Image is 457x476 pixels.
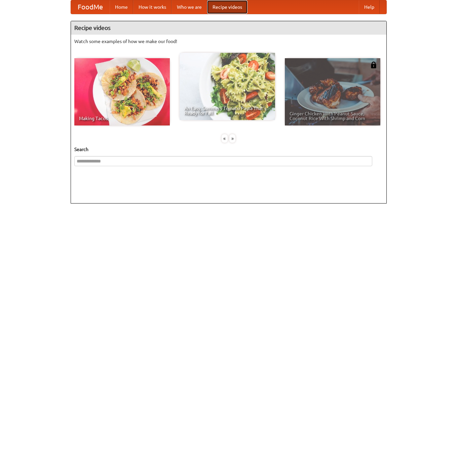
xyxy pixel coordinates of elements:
h5: Search [74,146,383,153]
span: An Easy, Summery Tomato Pasta That's Ready for Fall [184,106,270,115]
p: Watch some examples of how we make our food! [74,38,383,45]
a: An Easy, Summery Tomato Pasta That's Ready for Fall [180,53,275,120]
a: How it works [133,0,172,14]
a: FoodMe [71,0,110,14]
a: Help [359,0,380,14]
div: « [222,134,228,143]
a: Making Tacos [74,58,170,125]
img: 483408.png [370,62,377,68]
a: Home [110,0,133,14]
a: Who we are [172,0,207,14]
h4: Recipe videos [71,21,386,35]
div: » [229,134,235,143]
a: Recipe videos [207,0,247,14]
span: Making Tacos [79,116,165,121]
